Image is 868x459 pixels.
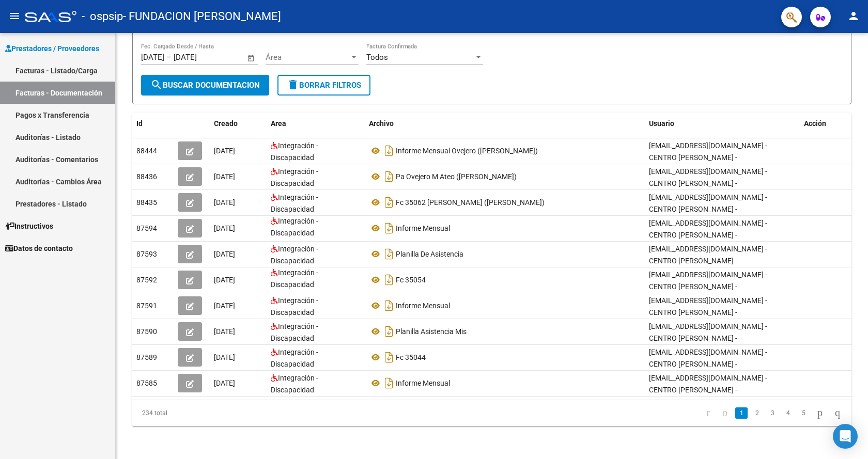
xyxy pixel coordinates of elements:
span: Integración - Discapacidad [271,296,318,316]
span: Informe Mensual [396,224,450,232]
span: [DATE] [214,147,235,155]
a: go to previous page [718,407,732,419]
span: 88444 [136,147,157,155]
li: page 4 [780,404,796,422]
span: Integración - Discapacidad [271,374,318,394]
span: [EMAIL_ADDRESS][DOMAIN_NAME] - CENTRO [PERSON_NAME] - [649,322,767,342]
span: Planilla De Asistencia [396,250,463,258]
mat-icon: person [847,10,860,22]
span: [DATE] [214,276,235,284]
span: [EMAIL_ADDRESS][DOMAIN_NAME] - CENTRO [PERSON_NAME] - [649,374,767,394]
a: 2 [751,407,763,419]
span: 87594 [136,224,157,232]
i: Descargar documento [382,272,396,288]
span: Creado [214,119,238,128]
span: Fc 35062 [PERSON_NAME] ([PERSON_NAME]) [396,198,545,207]
span: [EMAIL_ADDRESS][DOMAIN_NAME] - CENTRO [PERSON_NAME] - [649,296,767,316]
button: Buscar Documentacion [141,75,269,96]
i: Descargar documento [382,194,396,211]
i: Descargar documento [382,349,396,366]
div: 234 total [132,400,274,426]
datatable-header-cell: Creado [210,113,267,135]
span: [DATE] [214,302,235,310]
span: Todos [366,53,388,62]
mat-icon: delete [287,78,299,91]
span: [DATE] [214,198,235,207]
datatable-header-cell: Usuario [645,113,800,135]
span: Datos de contacto [5,243,73,254]
span: Integración - Discapacidad [271,322,318,342]
span: Informe Mensual [396,379,450,387]
span: [EMAIL_ADDRESS][DOMAIN_NAME] - CENTRO [PERSON_NAME] - [649,141,767,162]
li: page 3 [765,404,780,422]
mat-icon: menu [8,10,21,22]
i: Descargar documento [382,323,396,340]
datatable-header-cell: Id [132,113,174,135]
span: Integración - Discapacidad [271,348,318,368]
span: 88435 [136,198,157,207]
span: [DATE] [214,172,235,181]
span: Instructivos [5,220,53,232]
i: Descargar documento [382,168,396,185]
a: go to first page [702,407,715,419]
input: Start date [141,53,164,62]
datatable-header-cell: Archivo [365,113,645,135]
span: Pa Ovejero M Ateo ([PERSON_NAME]) [396,172,517,181]
span: Usuario [649,119,674,128]
li: page 5 [796,404,811,422]
datatable-header-cell: Area [267,113,365,135]
span: [EMAIL_ADDRESS][DOMAIN_NAME] - CENTRO [PERSON_NAME] - [649,219,767,239]
span: – [166,53,172,62]
span: 87592 [136,276,157,284]
span: Acción [804,119,826,128]
span: Buscar Documentacion [150,81,260,90]
span: 87590 [136,327,157,336]
span: [DATE] [214,250,235,258]
a: 1 [735,407,748,419]
a: 5 [797,407,810,419]
datatable-header-cell: Acción [800,113,851,135]
i: Descargar documento [382,297,396,314]
span: Informe Mensual Ovejero ([PERSON_NAME]) [396,147,538,155]
span: Fc 35054 [396,276,426,284]
input: End date [174,53,224,62]
li: page 2 [749,404,765,422]
span: Prestadores / Proveedores [5,43,99,54]
span: Area [271,119,286,128]
span: 87585 [136,379,157,387]
a: 3 [766,407,779,419]
mat-icon: search [150,78,163,91]
li: page 1 [734,404,749,422]
span: [DATE] [214,379,235,387]
span: [DATE] [214,353,235,361]
span: Integración - Discapacidad [271,245,318,265]
span: - ospsip [82,5,123,28]
span: Archivo [369,119,394,128]
span: Planilla Asistencia Mis [396,327,467,336]
span: Id [136,119,143,128]
span: Integración - Discapacidad [271,193,318,213]
i: Descargar documento [382,246,396,262]
span: [EMAIL_ADDRESS][DOMAIN_NAME] - CENTRO [PERSON_NAME] - [649,167,767,187]
span: 88436 [136,172,157,181]
button: Borrar Filtros [277,75,370,96]
span: Informe Mensual [396,302,450,310]
span: Integración - Discapacidad [271,167,318,187]
a: go to last page [830,407,845,419]
span: [DATE] [214,224,235,232]
span: [DATE] [214,327,235,336]
button: Open calendar [245,52,257,64]
span: [EMAIL_ADDRESS][DOMAIN_NAME] - CENTRO [PERSON_NAME] - [649,193,767,213]
span: 87593 [136,250,157,258]
span: Fc 35044 [396,353,426,361]
span: Integración - Discapacidad [271,141,318,162]
span: [EMAIL_ADDRESS][DOMAIN_NAME] - CENTRO [PERSON_NAME] - [649,271,767,291]
a: 4 [782,407,794,419]
i: Descargar documento [382,375,396,391]
a: go to next page [813,407,827,419]
div: Open Intercom Messenger [833,424,858,449]
span: [EMAIL_ADDRESS][DOMAIN_NAME] - CENTRO [PERSON_NAME] - [649,245,767,265]
i: Descargar documento [382,143,396,159]
span: 87591 [136,302,157,310]
span: [EMAIL_ADDRESS][DOMAIN_NAME] - CENTRO [PERSON_NAME] - [649,348,767,368]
